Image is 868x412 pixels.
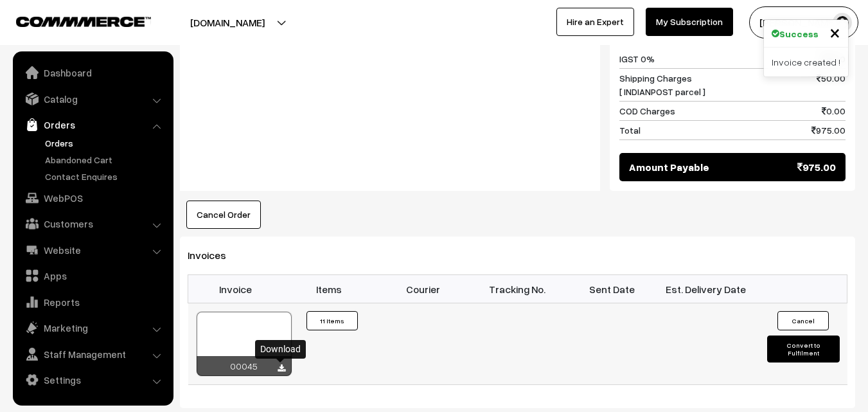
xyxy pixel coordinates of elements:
[470,275,565,303] th: Tracking No.
[565,275,659,303] th: Sent Date
[619,71,705,98] span: Shipping Charges [ INDIANPOST parcel ]
[255,340,306,359] div: Download
[629,159,709,175] span: Amount Payable
[282,275,376,303] th: Items
[619,52,655,66] span: IGST 0%
[619,123,641,137] span: Total
[16,13,128,28] a: COMMMERCE
[145,6,310,39] button: [DOMAIN_NAME]
[188,249,242,262] span: Invoices
[376,275,471,303] th: Courier
[16,61,169,84] a: Dashboard
[556,8,634,36] a: Hire an Expert
[16,264,169,287] a: Apps
[16,212,169,235] a: Customers
[306,311,358,330] button: 11 Items
[16,186,169,210] a: WebPOS
[186,201,261,229] button: Cancel Order
[817,71,846,98] span: 50.00
[767,336,840,363] button: Convert to Fulfilment
[42,153,169,166] a: Abandoned Cart
[749,6,858,39] button: [PERSON_NAME]
[659,275,753,303] th: Est. Delivery Date
[16,316,169,339] a: Marketing
[16,368,169,391] a: Settings
[42,136,169,150] a: Orders
[619,104,675,118] span: COD Charges
[197,356,292,376] div: 00045
[833,13,852,32] img: user
[16,113,169,136] a: Orders
[797,159,836,175] span: 975.00
[779,27,819,40] strong: Success
[42,170,169,183] a: Contact Enquires
[16,87,169,111] a: Catalog
[188,275,283,303] th: Invoice
[16,291,169,314] a: Reports
[822,104,846,118] span: 0.00
[811,123,846,137] span: 975.00
[829,20,840,44] span: ×
[16,17,151,26] img: COMMMERCE
[16,238,169,262] a: Website
[16,343,169,366] a: Staff Management
[777,311,829,330] button: Cancel
[764,48,848,76] div: Invoice created !
[829,22,840,42] button: Close
[646,8,733,36] a: My Subscription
